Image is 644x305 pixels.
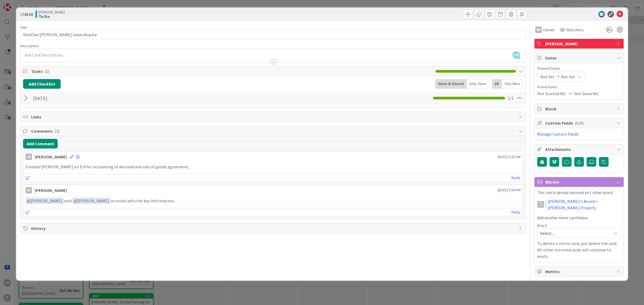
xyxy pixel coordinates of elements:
[39,14,65,18] b: To Do
[20,30,526,39] input: type card name here...
[537,215,621,221] p: Add another mirror card below:
[566,27,584,33] span: Watchers
[74,198,77,203] span: @
[502,79,523,89] div: Only Mine
[27,198,31,203] span: @
[31,68,433,75] span: Tasks
[31,128,516,134] span: Comments
[574,90,598,97] span: Not Done Yet
[35,154,67,160] div: [PERSON_NAME]
[25,187,32,194] div: RP
[20,43,39,48] span: Description
[575,120,584,126] span: ( 0/0 )
[20,25,27,30] label: Title
[74,198,109,203] span: [PERSON_NAME]
[548,198,621,211] a: [PERSON_NAME]'s Board > [PERSON_NAME] Projects
[511,209,521,215] a: Reply
[540,229,609,237] span: Select...
[513,51,520,59] span: LM
[537,131,579,137] a: Manage Custom Fields
[20,11,33,17] span: ID
[545,106,614,112] span: Block
[545,40,614,47] span: [PERSON_NAME]
[35,187,67,194] div: [PERSON_NAME]
[498,154,521,160] span: [DATE] 9:25 AM
[23,139,58,148] button: Add Comment
[561,73,575,80] span: Not Set
[27,198,63,203] span: [PERSON_NAME]
[537,90,566,97] span: Not Started Yet
[25,154,32,160] div: LM
[435,79,467,89] div: Open & Closed
[543,27,555,33] span: Owner
[537,240,621,259] p: To delete a mirror card, just delete the card. All other mirrored cards will continue to exists.
[39,10,65,14] span: [PERSON_NAME]
[54,128,60,134] span: ( 2 )
[535,27,542,33] div: RP
[467,79,489,89] div: Only Open
[44,69,49,74] span: ( 1 )
[25,164,521,170] p: Emailed [PERSON_NAME] on 9/4 for accounting of demand and sale of goods agreement;
[537,66,621,71] span: Planned Dates
[508,95,514,101] span: 1 / 1
[24,12,33,17] b: 4119
[23,79,61,89] button: Add Checklist
[25,197,521,204] p: sent an email with the key information;
[492,79,502,89] div: All
[545,268,614,275] span: Metrics
[31,225,516,232] span: History
[540,73,554,80] span: Not Set
[31,114,516,120] span: Links
[545,146,614,152] span: Attachments
[545,120,614,126] span: Custom Fields
[537,190,621,196] p: This card is already mirrored on 1 other board.
[545,55,614,61] span: Dates
[537,84,621,90] span: Actual Dates
[537,224,547,227] span: Board
[511,174,521,181] a: Reply
[31,93,152,103] input: Add Checklist...
[498,187,521,193] span: [DATE] 5:59 PM
[545,179,614,185] span: Mirrors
